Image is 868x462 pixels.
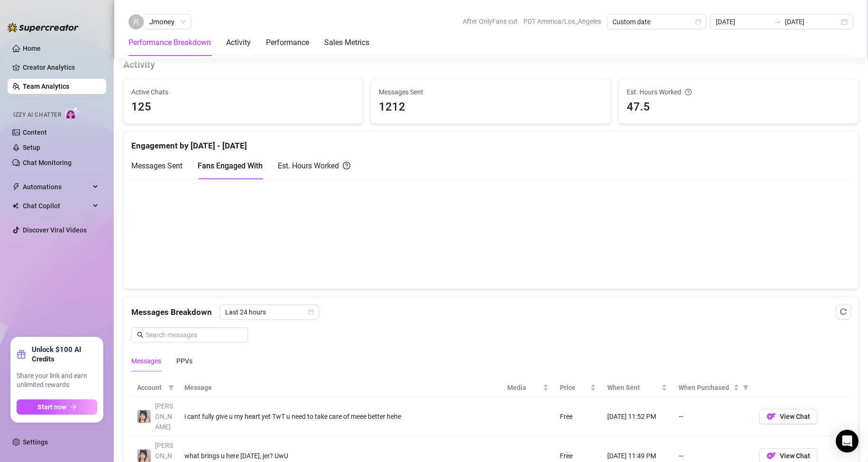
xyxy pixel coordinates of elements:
[278,160,350,172] div: Est. Hours Worked
[184,451,496,461] div: what brings u here [DATE], jer? UwU
[759,409,818,424] button: OFView Chat
[602,397,673,436] td: [DATE] 11:52 PM
[463,14,518,28] span: After OnlyFans cut
[23,144,40,151] a: Setup
[131,356,161,366] div: Messages
[23,159,72,166] a: Chat Monitoring
[23,83,69,90] a: Team Analytics
[602,379,673,397] th: When Sent
[836,430,859,453] div: Open Intercom Messenger
[17,399,97,415] button: Start nowarrow-right
[324,37,369,48] div: Sales Metrics
[343,160,350,172] span: question-circle
[184,411,496,422] div: i cant fully give u my heart yet TwT u need to take care of meee better hehe
[673,379,753,397] th: When Purchased
[166,380,176,395] span: filter
[226,37,251,48] div: Activity
[198,161,263,170] span: Fans Engaged With
[560,382,589,393] span: Price
[131,161,183,170] span: Messages Sent
[23,45,41,52] a: Home
[23,226,87,234] a: Discover Viral Videos
[155,402,173,431] span: [PERSON_NAME]
[146,330,242,340] input: Search messages
[137,382,164,393] span: Account
[23,60,99,75] a: Creator Analytics
[8,23,79,32] img: logo-BBDzfeDw.svg
[379,87,603,97] span: Messages Sent
[128,37,211,48] div: Performance Breakdown
[17,350,26,359] span: gift
[607,382,659,393] span: When Sent
[759,454,818,462] a: OFView Chat
[23,179,90,194] span: Automations
[554,397,602,436] td: Free
[612,15,701,29] span: Custom date
[685,87,692,97] span: question-circle
[133,18,139,25] span: user
[131,305,850,320] div: Messages Breakdown
[678,382,731,393] span: When Purchased
[176,356,192,366] div: PPVs
[554,379,602,397] th: Price
[840,308,847,315] span: reload
[37,403,66,411] span: Start now
[70,404,77,410] span: arrow-right
[759,415,818,423] a: OFView Chat
[225,305,313,319] span: Last 24 hours
[627,98,850,116] span: 47.5
[179,379,502,397] th: Message
[65,107,80,120] img: AI Chatter
[780,452,810,460] span: View Chat
[12,203,18,209] img: Chat Copilot
[627,87,850,97] div: Est. Hours Worked
[13,111,61,120] span: Izzy AI Chatter
[774,18,781,26] span: swap-right
[17,371,97,390] span: Share your link and earn unlimited rewards
[23,129,47,136] a: Content
[137,332,144,338] span: search
[502,379,554,397] th: Media
[507,382,541,393] span: Media
[149,15,185,29] span: Jmoney
[780,413,810,420] span: View Chat
[743,385,749,390] span: filter
[695,19,701,25] span: calendar
[123,58,859,71] h4: Activity
[741,380,750,395] span: filter
[774,18,781,26] span: to
[523,14,601,28] span: PDT America/Los_Angeles
[785,17,839,27] input: End date
[308,309,314,315] span: calendar
[137,410,151,423] img: Ani
[266,37,309,48] div: Performance
[32,345,97,364] strong: Unlock $100 AI Credits
[767,412,776,421] img: OF
[767,451,776,461] img: OF
[716,17,770,27] input: Start date
[23,198,90,213] span: Chat Copilot
[23,438,48,446] a: Settings
[379,98,603,116] span: 1212
[131,132,850,152] div: Engagement by [DATE] - [DATE]
[673,397,753,436] td: —
[168,385,174,390] span: filter
[131,87,355,97] span: Active Chats
[12,183,20,191] span: thunderbolt
[131,98,355,116] span: 125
